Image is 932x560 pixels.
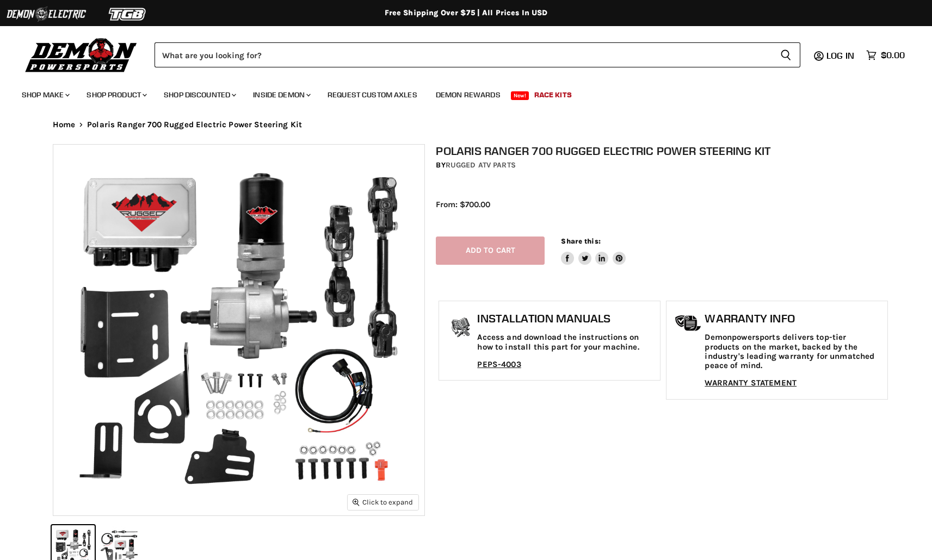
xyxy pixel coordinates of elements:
[53,120,76,129] a: Home
[22,35,141,74] img: Demon Powersports
[477,312,655,325] h1: Installation Manuals
[14,84,76,106] a: Shop Make
[53,145,424,515] img: IMAGE
[5,4,87,24] img: Demon Electric Logo 2
[447,315,474,342] img: install_manual-icon.png
[31,120,902,129] nav: Breadcrumbs
[14,79,902,106] ul: Main menu
[155,42,800,67] form: Product
[675,315,702,332] img: warranty-icon.png
[561,237,600,245] span: Share this:
[477,333,655,352] p: Access and download the instructions on how to install this part for your machine.
[31,8,902,18] div: Free Shipping Over $75 | All Prices In USD
[319,84,425,106] a: Request Custom Axles
[78,84,153,106] a: Shop Product
[348,495,418,509] button: Click to expand
[446,160,516,170] a: Rugged ATV Parts
[87,120,302,129] span: Polaris Ranger 700 Rugged Electric Power Steering Kit
[822,51,861,60] a: Log in
[526,84,580,106] a: Race Kits
[428,84,509,106] a: Demon Rewards
[561,237,626,265] aside: Share this:
[155,42,771,67] input: Search
[477,359,521,369] a: PEPS-4003
[245,84,317,106] a: Inside Demon
[705,312,882,325] h1: Warranty Info
[705,333,882,370] p: Demonpowersports delivers top-tier products on the market, backed by the industry's leading warra...
[511,91,529,100] span: New!
[826,50,854,61] span: Log in
[436,200,490,209] span: From: $700.00
[861,47,910,63] a: $0.00
[353,498,413,506] span: Click to expand
[87,4,169,24] img: TGB Logo 2
[881,50,905,60] span: $0.00
[156,84,243,106] a: Shop Discounted
[436,159,891,171] div: by
[436,144,891,158] h1: Polaris Ranger 700 Rugged Electric Power Steering Kit
[771,42,800,67] button: Search
[705,378,797,388] a: WARRANTY STATEMENT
